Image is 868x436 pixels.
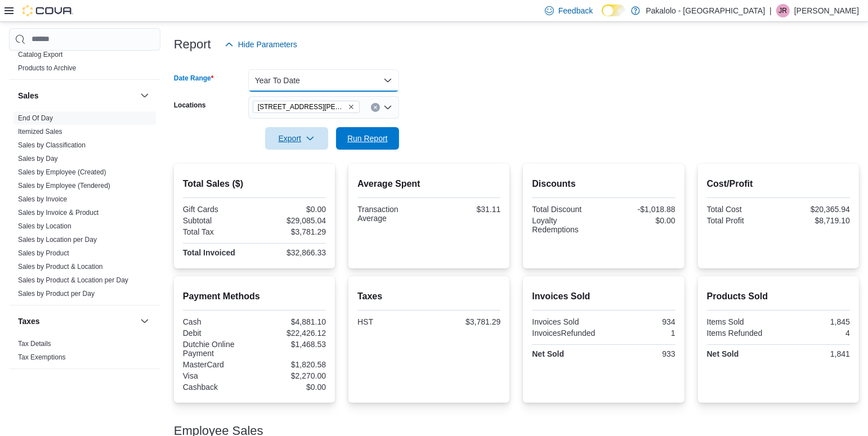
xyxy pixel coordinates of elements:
a: Itemized Sales [18,128,62,136]
a: Sales by Day [18,155,58,163]
div: Justin Rochon [776,4,790,17]
div: Total Tax [183,227,252,236]
a: Sales by Location [18,222,71,230]
h3: Taxes [18,316,40,327]
h2: Taxes [357,290,500,303]
a: Sales by Classification [18,141,86,149]
div: Total Discount [532,205,601,214]
img: Cova [23,5,73,16]
a: Sales by Product [18,249,69,257]
h2: Total Sales ($) [183,177,326,191]
div: Taxes [9,337,160,368]
div: 933 [606,349,675,358]
button: Sales [138,89,151,102]
div: Debit [183,329,252,338]
div: Visa [183,371,252,380]
h2: Payment Methods [183,290,326,303]
div: Items Refunded [707,329,776,338]
h2: Cost/Profit [707,177,850,191]
button: Year To Date [248,69,399,92]
a: End Of Day [18,114,53,122]
div: InvoicesRefunded [532,329,601,338]
div: 1 [606,329,675,338]
label: Locations [174,101,206,110]
div: Cashback [183,383,252,392]
a: Sales by Invoice & Product [18,209,99,217]
div: $3,781.29 [257,227,326,236]
div: Items Sold [707,317,776,326]
a: Sales by Product & Location [18,263,103,271]
p: Pakalolo - [GEOGRAPHIC_DATA] [646,4,765,17]
strong: Net Sold [707,349,739,358]
a: Tax Exemptions [18,353,66,361]
div: $1,820.58 [257,360,326,369]
a: Sales by Employee (Created) [18,168,106,176]
span: Sales by Invoice [18,195,67,204]
div: $8,719.10 [781,216,850,225]
span: Itemized Sales [18,127,62,136]
span: [STREET_ADDRESS][PERSON_NAME] [258,101,346,113]
span: Products to Archive [18,64,76,73]
button: Open list of options [383,103,392,112]
input: Dark Mode [602,5,625,16]
div: -$1,018.88 [606,205,675,214]
a: Catalog Export [18,51,62,59]
span: Sales by Product & Location [18,262,103,271]
p: | [769,4,772,17]
div: $20,365.94 [781,205,850,214]
span: Sales by Invoice & Product [18,208,99,217]
a: Sales by Product per Day [18,290,95,298]
span: Run Report [347,133,388,144]
div: Cash [183,317,252,326]
span: Sales by Employee (Tendered) [18,181,110,190]
span: End Of Day [18,114,53,123]
button: Export [265,127,328,150]
div: $2,270.00 [257,371,326,380]
div: 1,845 [781,317,850,326]
div: Products [9,48,160,79]
a: Products to Archive [18,64,76,72]
div: 4 [781,329,850,338]
div: 934 [606,317,675,326]
span: Sales by Product & Location per Day [18,276,128,285]
p: [PERSON_NAME] [794,4,859,17]
h2: Average Spent [357,177,500,191]
span: Sales by Location per Day [18,235,97,244]
h3: Sales [18,90,39,101]
div: Invoices Sold [532,317,601,326]
div: Subtotal [183,216,252,225]
div: $0.00 [257,205,326,214]
span: Hide Parameters [238,39,297,50]
div: $4,881.10 [257,317,326,326]
strong: Total Invoiced [183,248,235,257]
div: $22,426.12 [257,329,326,338]
span: JR [779,4,788,17]
div: MasterCard [183,360,252,369]
div: Dutchie Online Payment [183,340,252,358]
button: Taxes [18,316,136,327]
button: Run Report [336,127,399,150]
div: $0.00 [606,216,675,225]
div: Loyalty Redemptions [532,216,601,234]
div: $32,866.33 [257,248,326,257]
button: Remove 385 Tompkins Avenue from selection in this group [348,104,355,110]
label: Date Range [174,74,214,83]
div: 1,841 [781,349,850,358]
div: $31.11 [431,205,500,214]
div: $29,085.04 [257,216,326,225]
a: Sales by Employee (Tendered) [18,182,110,190]
h2: Invoices Sold [532,290,675,303]
span: 385 Tompkins Avenue [253,101,360,113]
div: HST [357,317,427,326]
span: Catalog Export [18,50,62,59]
div: Total Profit [707,216,776,225]
span: Sales by Location [18,222,71,231]
strong: Net Sold [532,349,564,358]
span: Tax Details [18,339,51,348]
a: Sales by Product & Location per Day [18,276,128,284]
button: Sales [18,90,136,101]
h3: Report [174,38,211,51]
